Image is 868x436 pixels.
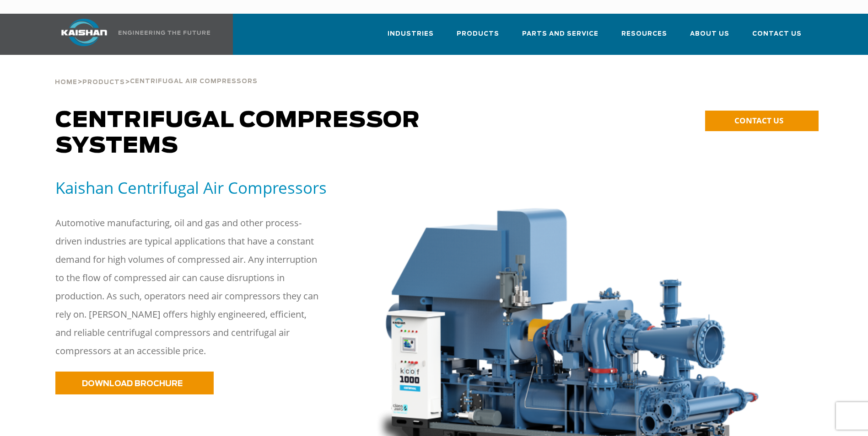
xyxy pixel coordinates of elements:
[82,380,183,388] span: DOWNLOAD BROCHURE
[119,31,210,35] img: Engineering the future
[55,110,420,157] span: Centrifugal Compressor Systems
[130,79,258,85] span: Centrifugal Air Compressors
[50,19,119,46] img: kaishan logo
[752,29,802,39] span: Contact Us
[55,55,258,90] div: > >
[690,29,729,39] span: About Us
[55,80,77,85] span: Home
[457,29,499,39] span: Products
[82,78,125,86] a: Products
[752,22,802,53] a: Contact Us
[457,22,499,53] a: Products
[705,111,819,131] a: CONTACT US
[690,22,729,53] a: About Us
[621,29,667,39] span: Resources
[388,29,434,39] span: Industries
[82,80,125,85] span: Products
[55,177,352,198] h5: Kaishan Centrifugal Air Compressors
[522,29,598,39] span: Parts and Service
[55,214,321,360] p: Automotive manufacturing, oil and gas and other process-driven industries are typical application...
[621,22,667,53] a: Resources
[522,22,598,53] a: Parts and Service
[55,78,77,86] a: Home
[734,115,783,126] span: CONTACT US
[388,22,434,53] a: Industries
[50,14,212,55] a: Kaishan USA
[55,372,214,394] a: DOWNLOAD BROCHURE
